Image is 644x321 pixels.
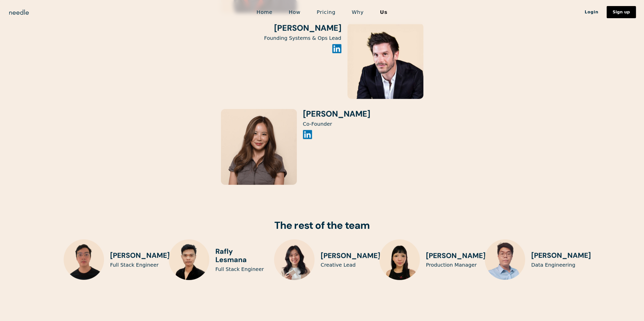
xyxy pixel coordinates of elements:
p: Full Stack Engineer [110,262,158,268]
a: Us [372,7,396,17]
p: Data Engineering [531,262,575,268]
p: Creative Lead [321,262,356,268]
p: Co-Founder [303,121,370,127]
h3: [PERSON_NAME] [110,251,170,260]
a: How [281,7,309,17]
h3: [PERSON_NAME] [303,109,370,119]
a: Why [344,7,372,17]
h3: [PERSON_NAME] [531,251,591,260]
h3: Rafly Lesmana [215,247,265,264]
a: Pricing [308,7,343,17]
a: Login [576,8,607,16]
p: Production Manager [426,262,476,268]
a: Sign up [607,6,636,18]
div: Sign up [613,10,630,14]
p: Full Stack Engineer [215,266,264,272]
h3: [PERSON_NAME] [321,252,380,260]
a: Home [248,7,281,17]
h3: [PERSON_NAME] [221,23,341,33]
p: Founding Systems & Ops Lead [221,35,341,41]
h3: [PERSON_NAME] [426,252,486,260]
